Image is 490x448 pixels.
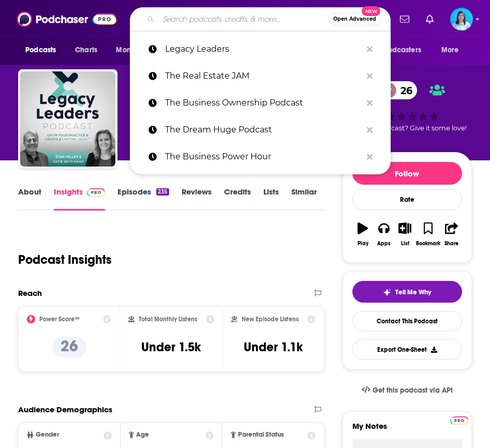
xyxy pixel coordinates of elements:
[441,216,462,253] button: Share
[244,339,303,355] h3: Under 1.1k
[358,124,467,132] span: Good podcast? Give it some love!
[353,378,461,403] a: Get this podcast via API
[390,81,418,99] span: 26
[401,241,409,247] div: List
[450,416,468,425] img: Podchaser Pro
[380,81,418,99] a: 26
[18,405,112,414] h2: Audience Demographics
[372,43,421,57] span: For Podcasters
[352,421,462,439] label: My Notes
[116,43,153,57] span: Monitoring
[18,252,112,267] h1: Podcast Insights
[20,71,115,167] img: Legacy Leaders
[39,316,80,323] h2: Power Score™
[329,13,381,25] button: Open AdvancedNew
[18,288,42,298] h2: Reach
[238,431,284,438] span: Parental Status
[36,431,59,438] span: Gender
[224,187,251,211] a: Credits
[18,40,69,60] button: open menu
[165,89,362,116] p: The Business Ownership Podcast
[396,10,413,28] a: Show notifications dropdown
[352,339,462,360] button: Export One-Sheet
[130,116,391,143] a: The Dream Huge Podcast
[450,8,473,31] img: User Profile
[362,6,380,16] span: New
[395,288,431,296] span: Tell Me Why
[141,339,201,355] h3: Under 1.5k
[263,187,279,211] a: Lists
[117,187,169,211] a: Episodes235
[450,8,473,31] button: Show profile menu
[365,40,436,60] button: open menu
[383,288,391,296] img: tell me why sparkle
[87,188,105,197] img: Podchaser Pro
[130,7,391,31] div: Search podcasts, credits, & more...
[182,187,212,211] a: Reviews
[434,40,472,60] button: open menu
[52,337,86,357] p: 26
[130,89,391,116] a: The Business Ownership Podcast
[352,281,462,303] button: tell me why sparkleTell Me Why
[374,216,395,253] button: Apps
[158,11,329,27] input: Search podcasts, credits, & more...
[75,43,97,57] span: Charts
[130,36,391,63] a: Legacy Leaders
[165,116,362,143] p: The Dream Huge Podcast
[415,216,441,253] button: Bookmark
[130,143,391,170] a: The Business Power Hour
[441,43,459,57] span: More
[242,316,299,323] h2: New Episode Listens
[352,189,462,210] div: Rate
[109,40,166,60] button: open menu
[444,241,458,247] div: Share
[68,40,103,60] a: Charts
[352,162,462,185] button: Follow
[352,216,374,253] button: Play
[25,43,56,57] span: Podcasts
[377,241,391,247] div: Apps
[291,187,317,211] a: Similar
[353,74,472,139] div: 26Good podcast? Give it some love!
[352,311,462,331] a: Contact This Podcast
[394,216,415,253] button: List
[165,36,362,63] p: Legacy Leaders
[54,187,105,211] a: InsightsPodchaser Pro
[358,241,368,247] div: Play
[17,9,116,29] img: Podchaser - Follow, Share and Rate Podcasts
[333,17,376,22] span: Open Advanced
[165,143,362,170] p: The Business Power Hour
[130,63,391,89] a: The Real Estate JAM
[165,63,362,89] p: The Real Estate JAM
[18,187,41,211] a: About
[156,188,169,196] div: 235
[136,431,149,438] span: Age
[450,415,468,425] a: Pro website
[422,10,438,28] a: Show notifications dropdown
[416,241,440,247] div: Bookmark
[139,316,197,323] h2: Total Monthly Listens
[450,8,473,31] span: Logged in as ClarisseG
[373,386,453,395] span: Get this podcast via API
